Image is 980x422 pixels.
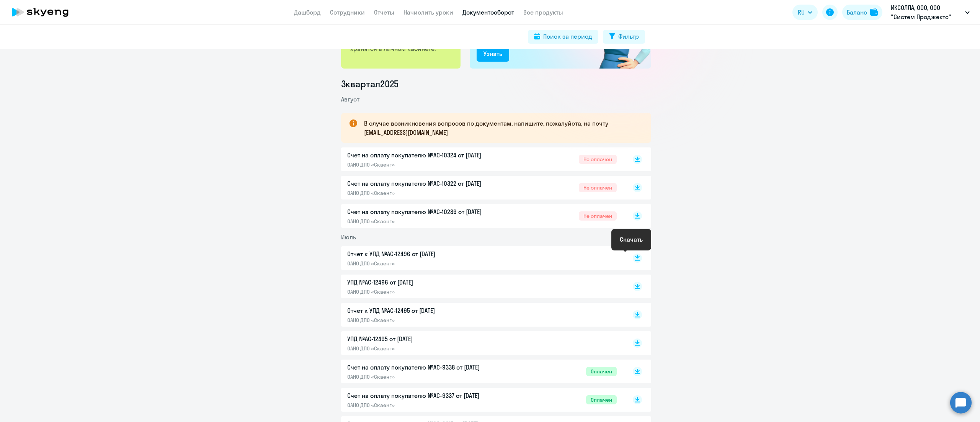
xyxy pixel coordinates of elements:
[528,30,598,44] button: Поиск за период
[330,8,365,16] a: Сотрудники
[798,8,805,17] span: RU
[462,8,514,16] a: Документооборот
[364,119,637,137] p: В случае возникновения вопросов по документам, напишите, пожалуйста, на почту [EMAIL_ADDRESS][DOM...
[347,161,508,168] p: ОАНО ДПО «Скаенг»
[347,317,508,324] p: ОАНО ДПО «Скаенг»
[347,190,508,196] p: ОАНО ДПО «Скаенг»
[847,8,867,17] div: Баланс
[347,391,508,400] p: Счет на оплату покупателю №AC-9337 от [DATE]
[347,179,617,196] a: Счет на оплату покупателю №AC-10322 от [DATE]ОАНО ДПО «Скаенг»Не оплачен
[523,8,563,16] a: Все продукты
[374,8,394,16] a: Отчеты
[579,183,617,192] span: Не оплачен
[347,306,617,324] a: Отчет к УПД №AC-12495 от [DATE]ОАНО ДПО «Скаенг»
[347,278,508,287] p: УПД №AC-12496 от [DATE]
[347,150,617,168] a: Счет на оплату покупателю №AC-10324 от [DATE]ОАНО ДПО «Скаенг»Не оплачен
[618,32,639,41] div: Фильтр
[586,395,617,404] span: Оплачен
[403,8,453,16] a: Начислить уроки
[347,260,508,267] p: ОАНО ДПО «Скаенг»
[347,363,617,380] a: Счет на оплату покупателю №AC-9338 от [DATE]ОАНО ДПО «Скаенг»Оплачен
[842,5,882,20] button: Балансbalance
[347,249,617,267] a: Отчет к УПД №AC-12496 от [DATE]ОАНО ДПО «Скаенг»
[347,334,617,352] a: УПД №AC-12495 от [DATE]ОАНО ДПО «Скаенг»
[792,5,818,20] button: RU
[341,95,359,103] span: Август
[620,235,643,244] div: Скачать
[347,345,508,352] p: ОАНО ДПО «Скаенг»
[579,211,617,221] span: Не оплачен
[347,249,508,258] p: Отчет к УПД №AC-12496 от [DATE]
[347,150,508,160] p: Счет на оплату покупателю №AC-10324 от [DATE]
[586,367,617,376] span: Оплачен
[347,207,508,216] p: Счет на оплату покупателю №AC-10286 от [DATE]
[603,30,645,44] button: Фильтр
[887,3,973,21] button: ИКСОЛЛА, ООО, ООО "Систем Проджектс"
[347,306,508,315] p: Отчет к УПД №AC-12495 от [DATE]
[347,278,617,295] a: УПД №AC-12496 от [DATE]ОАНО ДПО «Скаенг»
[543,32,592,41] div: Поиск за период
[891,3,962,21] p: ИКСОЛЛА, ООО, ООО "Систем Проджектс"
[347,363,508,372] p: Счет на оплату покупателю №AC-9338 от [DATE]
[341,78,651,90] li: 3 квартал 2025
[347,288,508,295] p: ОАНО ДПО «Скаенг»
[347,334,508,343] p: УПД №AC-12495 от [DATE]
[347,373,508,380] p: ОАНО ДПО «Скаенг»
[341,233,356,241] span: Июль
[483,49,502,58] div: Узнать
[294,8,321,16] a: Дашборд
[347,402,508,409] p: ОАНО ДПО «Скаенг»
[347,218,508,225] p: ОАНО ДПО «Скаенг»
[870,8,878,16] img: balance
[477,46,509,62] button: Узнать
[347,391,617,409] a: Счет на оплату покупателю №AC-9337 от [DATE]ОАНО ДПО «Скаенг»Оплачен
[579,155,617,164] span: Не оплачен
[347,179,508,188] p: Счет на оплату покупателю №AC-10322 от [DATE]
[347,207,617,225] a: Счет на оплату покупателю №AC-10286 от [DATE]ОАНО ДПО «Скаенг»Не оплачен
